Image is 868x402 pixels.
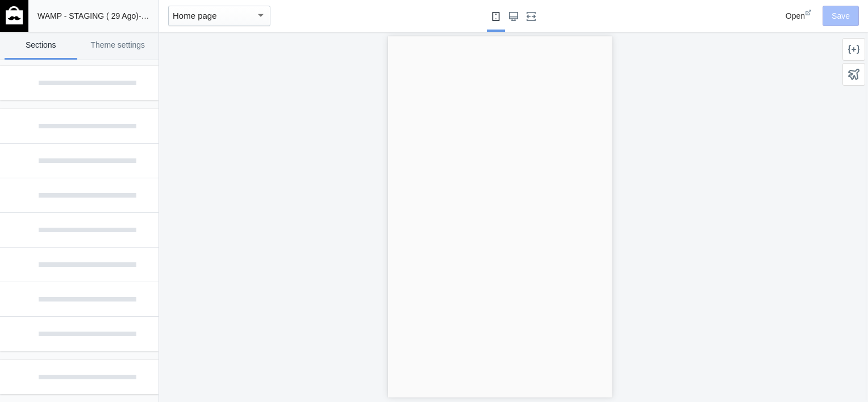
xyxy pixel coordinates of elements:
[139,11,198,20] span: - by Shop Sheriff
[82,32,155,60] a: Theme settings
[6,6,23,24] img: main-logo_60x60_white.png
[37,11,139,20] span: WAMP - STAGING ( 29 Ago)
[786,11,805,20] span: Open
[5,32,77,60] a: Sections
[173,11,217,20] mat-select-trigger: Home page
